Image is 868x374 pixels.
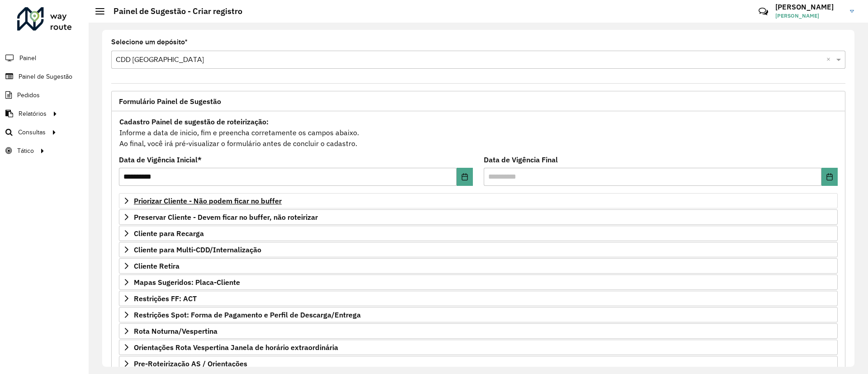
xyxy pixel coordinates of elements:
strong: Cadastro Painel de sugestão de roteirização: [119,117,269,126]
span: Pre-Roteirização AS / Orientações [134,360,247,367]
label: Data de Vigência Inicial [119,154,202,165]
span: Orientações Rota Vespertina Janela de horário extraordinária [134,344,338,351]
label: Selecione um depósito [111,37,188,47]
span: Clear all [826,54,834,65]
a: Mapas Sugeridos: Placa-Cliente [119,275,838,290]
span: Relatórios [19,109,47,118]
span: Tático [17,146,34,156]
span: Mapas Sugeridos: Placa-Cliente [134,279,240,286]
a: Orientações Rota Vespertina Janela de horário extraordinária [119,340,838,355]
span: [PERSON_NAME] [775,12,843,20]
span: Consultas [18,128,46,137]
span: Cliente Retira [134,262,179,270]
a: Cliente para Multi-CDD/Internalização [119,242,838,257]
span: Formulário Painel de Sugestão [119,98,221,105]
a: Contato Rápido [754,2,773,21]
div: Informe a data de inicio, fim e preencha corretamente os campos abaixo. Ao final, você irá pré-vi... [119,116,838,149]
span: Painel de Sugestão [19,72,72,81]
h2: Painel de Sugestão - Criar registro [104,6,242,16]
span: Restrições FF: ACT [134,295,197,302]
span: Painel [19,53,36,63]
span: Rota Noturna/Vespertina [134,327,217,335]
a: Rota Noturna/Vespertina [119,323,838,339]
span: Cliente para Recarga [134,230,204,237]
span: Preservar Cliente - Devem ficar no buffer, não roteirizar [134,213,318,221]
a: Restrições Spot: Forma de Pagamento e Perfil de Descarga/Entrega [119,307,838,322]
button: Choose Date [821,168,838,186]
a: Pre-Roteirização AS / Orientações [119,356,838,371]
button: Choose Date [457,168,473,186]
a: Restrições FF: ACT [119,291,838,306]
a: Cliente para Recarga [119,226,838,241]
a: Preservar Cliente - Devem ficar no buffer, não roteirizar [119,209,838,225]
h3: [PERSON_NAME] [775,3,843,11]
span: Priorizar Cliente - Não podem ficar no buffer [134,197,282,204]
label: Data de Vigência Final [484,154,558,165]
span: Pedidos [17,90,40,100]
a: Priorizar Cliente - Não podem ficar no buffer [119,193,838,208]
span: Restrições Spot: Forma de Pagamento e Perfil de Descarga/Entrega [134,311,361,318]
span: Cliente para Multi-CDD/Internalização [134,246,261,253]
a: Cliente Retira [119,258,838,274]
